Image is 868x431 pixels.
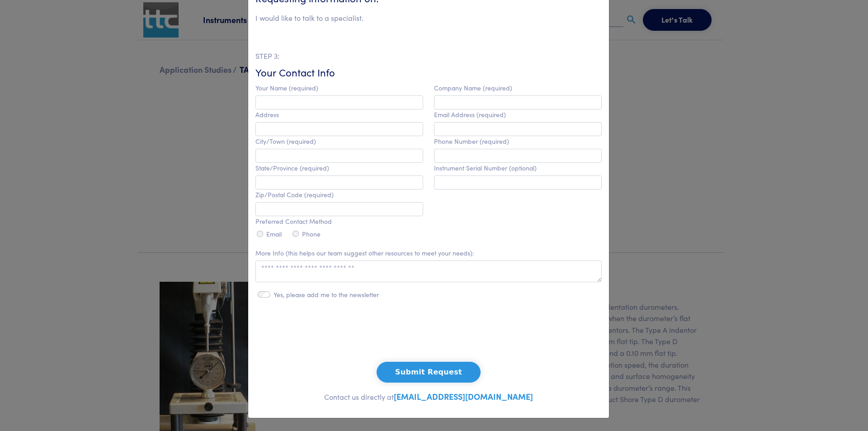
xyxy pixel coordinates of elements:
label: Instrument Serial Number (optional) [434,164,537,172]
iframe: reCAPTCHA [360,317,497,353]
label: Phone [302,230,321,238]
button: Submit Request [377,362,481,383]
a: [EMAIL_ADDRESS][DOMAIN_NAME] [394,391,533,402]
p: Contact us directly at [255,390,602,403]
label: More Info (this helps our team suggest other resources to meet your needs): [255,249,474,257]
label: City/Town (required) [255,137,316,145]
label: Your Name (required) [255,84,318,92]
li: I would like to talk to a specialist. [255,12,363,24]
label: Zip/Postal Code (required) [255,191,334,199]
label: State/Province (required) [255,164,329,172]
label: Preferred Contact Method [255,218,332,225]
label: Email [266,230,282,238]
label: Phone Number (required) [434,137,509,145]
label: Email Address (required) [434,111,506,118]
h6: Your Contact Info [255,66,602,80]
label: Company Name (required) [434,84,512,92]
label: Yes, please add me to the newsletter [274,291,379,298]
p: STEP 3: [255,50,602,62]
label: Address [255,111,279,118]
